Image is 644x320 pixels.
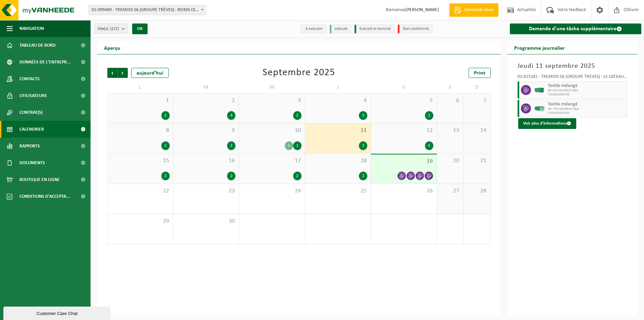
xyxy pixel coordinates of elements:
[177,127,236,134] span: 9
[534,106,544,111] img: HK-XP-30-GN-00
[406,7,439,12] strong: [PERSON_NAME]
[355,25,394,34] li: Exécuté et terminé
[293,111,302,120] div: 2
[107,68,117,78] span: Précédent
[19,20,44,37] span: Navigation
[107,81,173,93] td: L
[177,218,236,225] span: 30
[309,187,368,195] span: 25
[425,111,433,120] div: 2
[467,157,487,165] span: 21
[359,111,367,120] div: 2
[518,75,628,81] div: 02-015181 - TREMOIS SA (GROUPE TRÈVES) - LE CATEAU - LE CATEAU CAMBRESIS
[293,172,302,180] div: 2
[374,127,433,134] span: 12
[111,97,170,104] span: 1
[507,41,572,54] h2: Programme journalier
[285,141,293,150] div: 1
[548,83,626,89] span: Textile mélangé
[474,71,485,76] span: Print
[239,81,305,93] td: M
[243,97,302,104] span: 3
[19,104,43,121] span: Contrat(s)
[19,138,40,154] span: Rapports
[374,158,433,165] span: 19
[440,157,460,165] span: 20
[132,24,148,34] button: OK
[518,61,628,71] h3: Jeudi 11 septembre 2025
[243,187,302,195] span: 24
[118,68,128,78] span: Suivant
[89,5,206,15] span: 01-099469 - TREMOIS SA (GROUPE TRÈVES) - REIMS CEDEX 2
[374,97,433,104] span: 5
[548,102,626,107] span: Textile mélangé
[243,127,302,134] span: 10
[309,127,368,134] span: 11
[19,37,56,54] span: Tableau de bord
[110,27,119,31] count: (2/2)
[469,68,491,78] a: Print
[330,25,351,34] li: exécuté
[131,68,169,78] div: aujourd'hui
[243,157,302,165] span: 17
[440,127,460,134] span: 13
[111,218,170,225] span: 29
[548,111,626,115] span: T250002656785
[161,141,170,150] div: 2
[301,25,326,34] li: à exécuter
[263,68,335,78] div: Septembre 2025
[510,24,642,34] a: Demande d'une tâche supplémentaire
[3,305,112,320] iframe: chat widget
[464,81,490,93] td: D
[371,81,437,93] td: V
[111,157,170,165] span: 15
[398,25,433,34] li: Non-conformité
[97,41,127,54] h2: Aperçu
[425,141,433,150] div: 4
[19,188,70,205] span: Conditions d'accepta...
[374,187,433,195] span: 26
[449,3,498,17] a: Demande devis
[111,187,170,195] span: 22
[548,107,626,111] span: CB - P30 COMBUSTIBLE
[161,111,170,120] div: 2
[309,97,368,104] span: 4
[440,97,460,104] span: 6
[309,157,368,165] span: 18
[467,97,487,104] span: 7
[161,172,170,180] div: 2
[359,172,367,180] div: 2
[437,81,464,93] td: S
[173,81,239,93] td: M
[19,54,71,71] span: Données de l'entrepr...
[19,121,44,138] span: Calendrier
[293,141,302,150] div: 1
[534,88,544,93] img: HK-XC-40-GN-00
[94,24,128,34] button: Site(s)(2/2)
[359,141,367,150] div: 2
[19,154,45,171] span: Documents
[19,87,47,104] span: Utilisateurs
[19,71,40,87] span: Contacts
[89,5,206,15] span: 01-099469 - TREMOIS SA (GROUPE TRÈVES) - REIMS CEDEX 2
[518,118,576,129] button: Voir plus d'informations
[305,81,371,93] td: J
[227,141,235,150] div: 2
[98,24,119,34] span: Site(s)
[467,127,487,134] span: 14
[548,93,626,97] span: T250002656786
[177,97,236,104] span: 2
[19,171,60,188] span: Boutique en ligne
[467,187,487,195] span: 28
[227,172,235,180] div: 2
[177,187,236,195] span: 23
[440,187,460,195] span: 27
[177,157,236,165] span: 16
[111,127,170,134] span: 8
[463,7,495,13] span: Demande devis
[548,89,626,93] span: CB -C40 COMBUSTIBLE
[227,111,235,120] div: 4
